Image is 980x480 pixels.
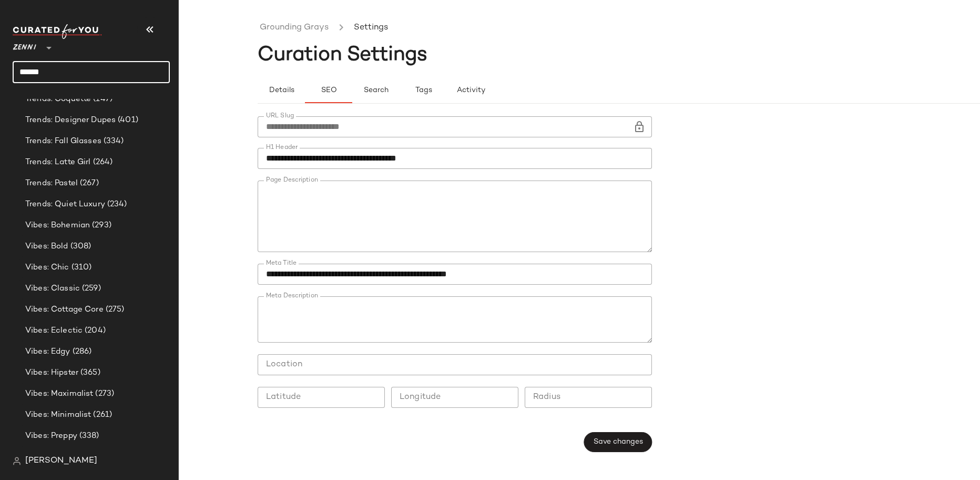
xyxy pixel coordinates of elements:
[78,177,99,189] span: (267)
[25,430,77,442] span: Vibes: Preppy
[25,283,80,295] span: Vibes: Classic
[25,156,91,168] span: Trends: Latte Girl
[68,241,91,253] span: (308)
[25,198,105,211] span: Trends: Quiet Luxury
[414,86,432,95] span: Tags
[91,409,112,421] span: (261)
[101,135,124,147] span: (334)
[25,388,93,400] span: Vibes: Maximalist
[90,219,111,232] span: (293)
[25,114,116,126] span: Trends: Designer Dupes
[25,135,101,147] span: Trends: Fall Glasses
[25,455,97,467] span: [PERSON_NAME]
[83,325,106,337] span: (204)
[69,262,92,274] span: (310)
[104,304,125,316] span: (275)
[593,438,643,446] span: Save changes
[363,86,389,95] span: Search
[13,457,21,465] img: svg%3e
[116,114,138,126] span: (401)
[13,24,102,39] img: cfy_white_logo.C9jOOHJF.svg
[258,45,427,66] span: Curation Settings
[91,93,113,105] span: (147)
[25,367,78,379] span: Vibes: Hipster
[93,388,114,400] span: (273)
[80,283,101,295] span: (259)
[25,177,78,189] span: Trends: Pastel
[25,304,104,316] span: Vibes: Cottage Core
[268,86,294,95] span: Details
[70,346,92,358] span: (286)
[25,262,69,274] span: Vibes: Chic
[25,241,68,253] span: Vibes: Bold
[352,21,390,35] li: Settings
[25,409,91,421] span: Vibes: Minimalist
[25,219,90,232] span: Vibes: Bohemian
[25,346,70,358] span: Vibes: Edgy
[584,432,652,452] button: Save changes
[91,156,113,168] span: (264)
[456,86,485,95] span: Activity
[78,367,100,379] span: (365)
[25,93,91,105] span: Trends: Coquette
[13,36,36,55] span: Zenni
[105,198,127,211] span: (234)
[25,325,83,337] span: Vibes: Eclectic
[260,21,329,35] a: Grounding Grays
[320,86,336,95] span: SEO
[77,430,99,442] span: (338)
